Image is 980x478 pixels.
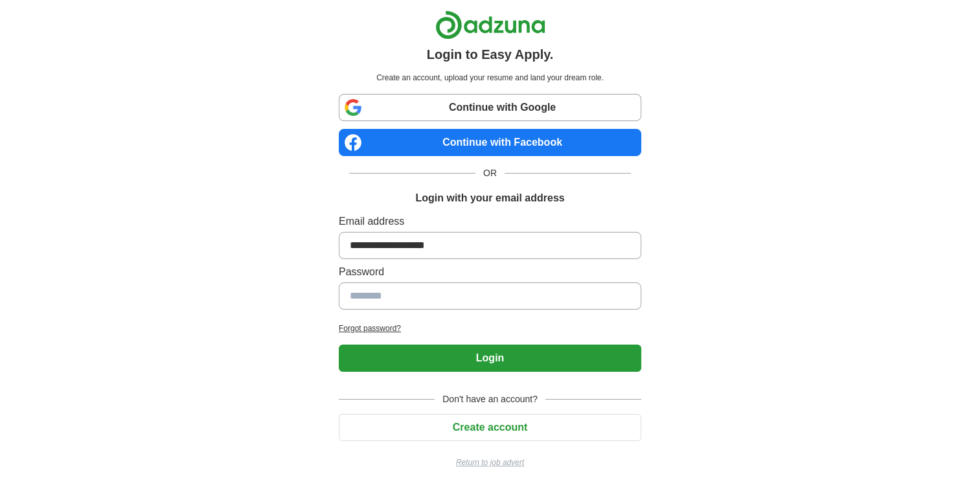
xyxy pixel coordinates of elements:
button: Login [339,345,641,372]
label: Email address [339,214,641,229]
span: OR [475,166,505,180]
h1: Login with your email address [415,190,564,206]
img: Adzuna logo [435,10,545,40]
a: Return to job advert [339,457,641,468]
h1: Login to Easy Apply. [427,45,554,64]
button: Create account [339,414,641,441]
label: Password [339,264,641,280]
span: Don't have an account? [435,393,545,406]
a: Continue with Facebook [339,129,641,156]
p: Create an account, upload your resume and land your dream role. [341,72,639,84]
a: Continue with Google [339,94,641,121]
a: Create account [339,422,641,433]
a: Forgot password? [339,323,641,334]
